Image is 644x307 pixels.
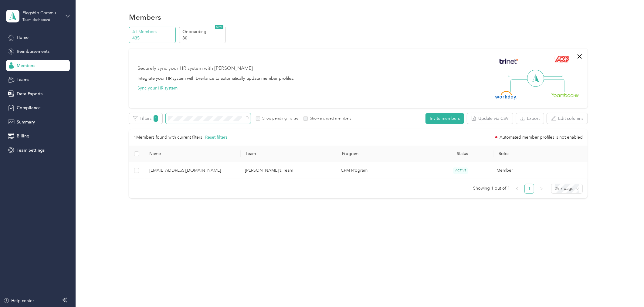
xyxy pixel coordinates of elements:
img: Line Right Up [542,64,563,77]
span: Team Settings [17,147,45,153]
button: left [512,184,522,194]
div: Securely sync your HR system with [PERSON_NAME] [137,65,253,72]
li: 1 [524,184,534,194]
button: Edit columns [547,113,588,124]
img: ADP [554,56,569,62]
label: Show archived members [308,116,351,121]
td: Elaine's Team [240,162,336,179]
td: cassandrainlouisville@gmail.com [144,162,240,179]
span: Showing 1 out of 1 [473,184,510,193]
th: Name [144,146,241,162]
li: Previous Page [512,184,522,194]
p: 1 Members found with current filters [134,134,202,141]
span: Summary [17,119,35,125]
th: Team [241,146,337,162]
button: Export [516,113,544,124]
li: Next Page [537,184,546,194]
div: Team dashboard [22,18,50,22]
div: Flagship Communities [22,10,60,16]
span: Home [17,34,29,41]
img: Trinet [498,57,519,66]
img: Line Left Down [510,79,531,92]
td: CPM Program [336,162,429,179]
button: Reset filters [205,134,228,141]
span: left [515,187,519,191]
div: Integrate your HR system with Everlance to automatically update member profiles. [137,75,294,82]
span: Data Exports [17,91,42,97]
button: Filters1 [129,113,162,124]
button: Help center [3,298,34,304]
h1: Members [129,14,161,20]
span: Reimbursements [17,48,49,55]
button: Invite members [425,113,464,124]
img: Line Right Down [543,79,564,92]
span: ACTIVE [453,167,468,174]
td: Member [492,162,588,179]
span: Teams [17,76,29,83]
p: Onboarding [182,29,224,35]
p: 435 [133,35,174,41]
span: Automated member profiles is not enabled [500,135,583,140]
span: right [540,187,543,191]
th: Status [431,146,494,162]
span: Compliance [17,105,41,111]
p: 30 [182,35,224,41]
span: [EMAIL_ADDRESS][DOMAIN_NAME] [149,167,236,174]
iframe: Everlance-gr Chat Button Frame [610,273,644,307]
th: Roles [494,146,590,162]
img: BambooHR [551,93,579,97]
img: Line Left Up [508,64,529,77]
span: 1 [154,115,158,122]
button: right [537,184,546,194]
span: Members [17,62,35,69]
span: Name [149,151,236,156]
p: All Members [133,29,174,35]
span: Billing [17,133,29,139]
span: 25 / page [555,184,579,193]
a: 1 [525,184,534,193]
span: NEW [215,25,223,29]
img: Workday [495,91,517,100]
button: Sync your HR system [137,85,178,91]
label: Show pending invites [260,116,298,121]
button: Update via CSV [467,113,513,124]
div: Page Size [551,184,583,194]
th: Program [337,146,431,162]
